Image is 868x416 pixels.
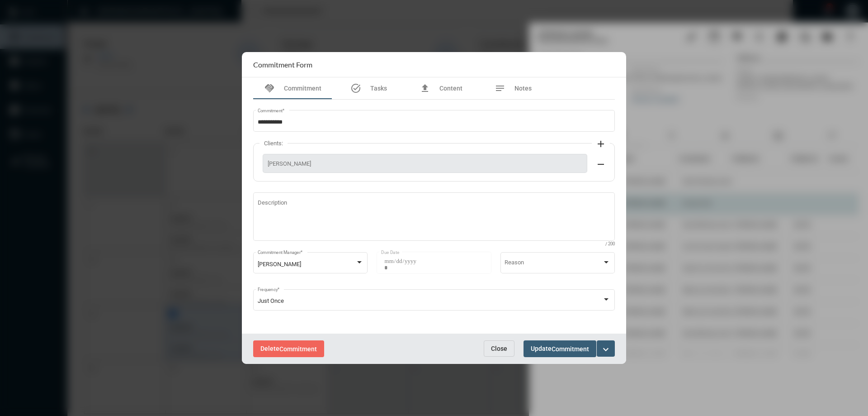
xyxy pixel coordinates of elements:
label: Clients: [259,140,288,147]
mat-icon: expand_more [600,344,611,355]
button: DeleteCommitment [253,340,324,357]
span: Notes [514,85,532,92]
span: Just Once [258,297,284,304]
mat-hint: / 200 [605,242,615,247]
mat-icon: remove [595,159,606,170]
mat-icon: notes [495,83,505,94]
span: Delete [260,345,317,352]
span: Content [439,85,462,92]
button: UpdateCommitment [524,340,596,357]
span: Commitment [279,345,317,353]
span: [PERSON_NAME] [258,261,301,268]
mat-icon: handshake [264,83,275,94]
mat-icon: task_alt [350,83,361,94]
mat-icon: add [595,139,606,149]
span: [PERSON_NAME] [268,160,582,167]
mat-icon: file_upload [420,83,430,94]
h2: Commitment Form [253,60,312,69]
span: Tasks [370,85,387,92]
span: Commitment [284,85,321,92]
span: Close [491,345,507,352]
span: Update [531,345,589,352]
button: Close [484,340,514,357]
span: Commitment [552,345,589,353]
